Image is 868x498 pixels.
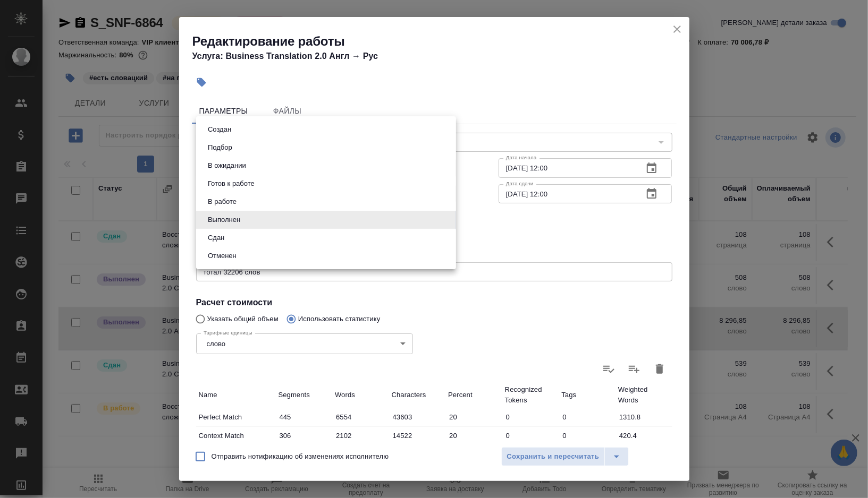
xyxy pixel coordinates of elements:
button: Сдан [205,232,227,244]
button: Подбор [205,142,235,153]
button: В работе [205,196,240,208]
button: Отменен [205,250,240,262]
button: Выполнен [205,214,243,226]
button: Готов к работе [205,178,258,190]
button: Создан [205,124,234,135]
button: В ожидании [205,160,249,171]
